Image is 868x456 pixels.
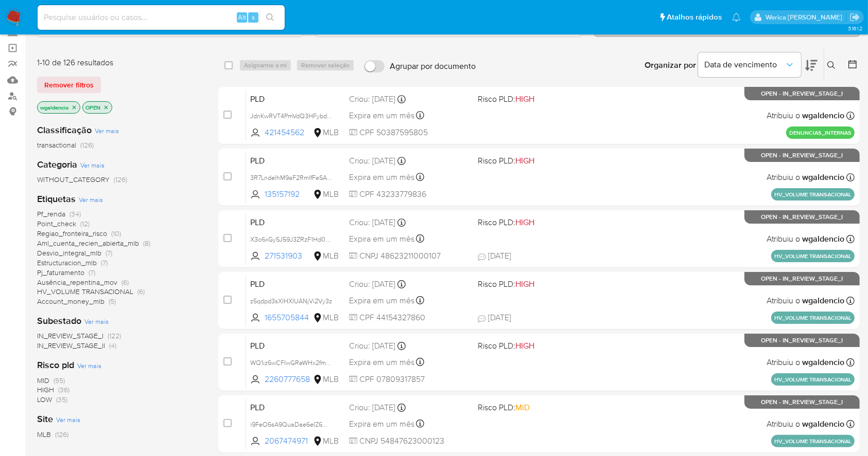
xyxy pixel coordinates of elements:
[38,11,285,24] input: Pesquise usuários ou casos...
[238,12,246,22] span: Alt
[766,12,846,22] p: werica.jgaldencio@mercadolivre.com
[732,13,741,22] a: Notificações
[252,12,255,22] span: s
[849,12,860,23] a: Sair
[259,10,281,25] button: search-icon
[667,12,722,23] span: Atalhos rápidos
[848,24,863,32] span: 3.161.2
